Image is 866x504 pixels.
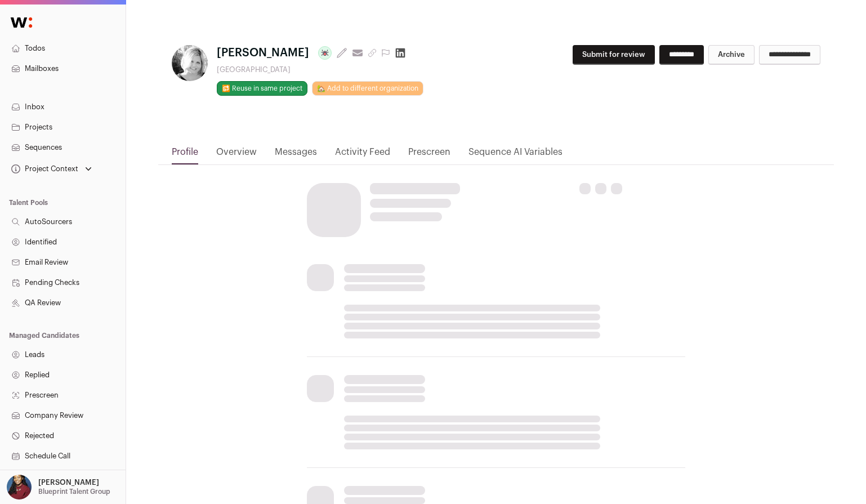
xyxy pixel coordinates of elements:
img: 10010497-medium_jpg [7,475,32,499]
p: Blueprint Talent Group [38,487,110,496]
button: 🔂 Reuse in same project [217,81,307,96]
a: Messages [275,145,317,164]
p: [PERSON_NAME] [38,478,99,487]
button: Archive [708,45,755,65]
div: [GEOGRAPHIC_DATA] [217,65,423,74]
button: Submit for review [573,45,655,65]
a: Sequence AI Variables [468,145,563,164]
div: Project Context [9,164,78,173]
a: Profile [172,145,198,164]
img: 37f79dc348984b446512e6acc7ed65bbb2a470dfeac39099968974119e21f440 [172,45,208,81]
a: Activity Feed [335,145,390,164]
span: [PERSON_NAME] [217,45,309,61]
a: Prescreen [408,145,450,164]
img: Wellfound [5,11,38,34]
button: Open dropdown [5,475,113,499]
a: 🏡 Add to different organization [312,81,423,96]
button: Open dropdown [9,161,94,177]
a: Overview [216,145,257,164]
